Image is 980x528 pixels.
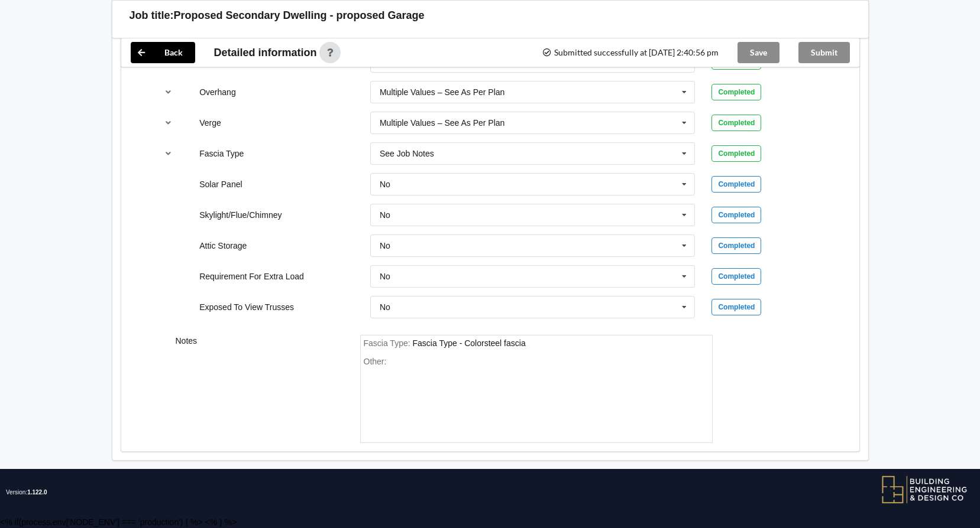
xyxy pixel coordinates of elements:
[380,180,390,188] div: No
[199,180,242,189] label: Solar Panel
[711,115,761,131] div: Completed
[380,272,390,281] div: No
[380,211,390,219] div: No
[711,268,761,285] div: Completed
[413,338,526,348] div: FasciaType
[157,112,180,133] button: reference-toggle
[199,118,221,128] label: Verge
[711,237,761,254] div: Completed
[711,176,761,193] div: Completed
[214,47,317,58] span: Detailed information
[6,469,47,516] span: Version:
[711,84,761,100] div: Completed
[167,335,352,444] div: Notes
[380,119,504,127] div: Multiple Values – See As Per Plan
[380,149,434,158] div: See Job Notes
[380,88,504,96] div: Multiple Values – See As Per Plan
[199,210,282,220] label: Skylight/Flue/Chimney
[380,303,390,311] div: No
[364,338,413,348] span: Fascia Type :
[157,143,180,164] button: reference-toggle
[199,87,235,97] label: Overhang
[364,357,387,366] span: Other:
[199,302,294,312] label: Exposed To View Trusses
[27,489,47,496] span: 1.122.0
[711,145,761,162] div: Completed
[199,149,244,158] label: Fascia Type
[881,475,968,504] img: BEDC logo
[711,207,761,223] div: Completed
[199,241,247,250] label: Attic Storage
[157,82,180,103] button: reference-toggle
[542,48,718,57] span: Submitted successfully at [DATE] 2:40:56 pm
[711,299,761,315] div: Completed
[380,242,390,250] div: No
[131,42,195,63] button: Back
[360,335,713,444] form: notes-field
[130,9,174,22] h3: Job title:
[199,272,304,281] label: Requirement For Extra Load
[174,9,425,22] h3: Proposed Secondary Dwelling - proposed Garage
